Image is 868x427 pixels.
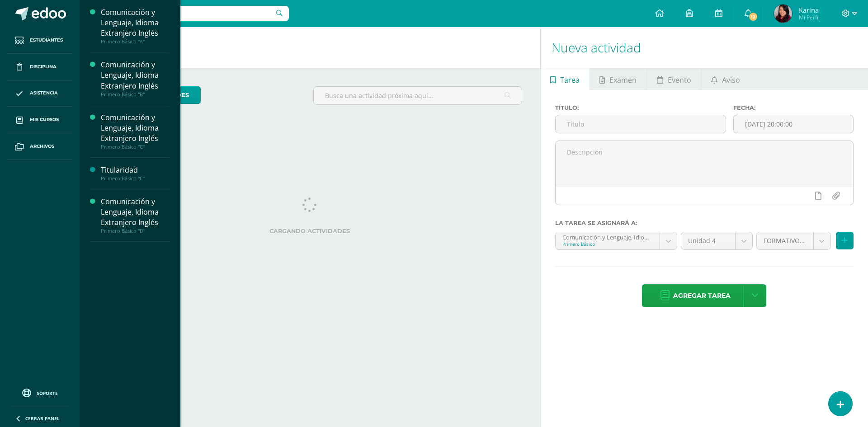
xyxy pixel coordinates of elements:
div: Comunicación y Lenguaje, Idioma Extranjero Inglés [101,60,170,91]
input: Fecha de entrega [734,115,853,133]
a: Soporte [11,386,69,399]
a: Comunicación y Lenguaje, Idioma Extranjero Inglés 'A'Primero Básico [556,232,677,249]
input: Título [556,115,726,133]
input: Busca un usuario... [85,6,289,21]
label: Cargando actividades [98,228,522,235]
div: Comunicación y Lenguaje, Idioma Extranjero Inglés [101,113,170,144]
label: Fecha: [733,104,854,111]
a: Asistencia [7,80,72,107]
a: Disciplina [7,54,72,80]
span: Archivos [30,143,54,150]
a: Unidad 4 [681,232,752,249]
div: Primero Básico "B" [101,91,170,98]
label: Título: [555,104,726,111]
img: 2b2d077cd3225eb4770a88151ad57b39.png [774,5,792,23]
a: Comunicación y Lenguaje, Idioma Extranjero InglésPrimero Básico "C" [101,113,170,150]
a: Estudiantes [7,27,72,54]
label: La tarea se asignará a: [555,220,854,226]
span: FORMATIVO (60.0%) [764,232,807,249]
div: Comunicación y Lenguaje, Idioma Extranjero Inglés 'A' [562,232,653,241]
div: Primero Básico "C" [101,144,170,150]
a: Mis cursos [7,107,72,133]
div: Primero Básico "D" [101,228,170,234]
a: Comunicación y Lenguaje, Idioma Extranjero InglésPrimero Básico "A" [101,7,170,45]
span: Estudiantes [30,37,63,44]
span: Soporte [37,390,58,396]
span: Mi Perfil [799,14,820,21]
div: Comunicación y Lenguaje, Idioma Extranjero Inglés [101,7,170,38]
span: 12 [748,12,758,22]
span: Mis cursos [30,116,59,123]
a: FORMATIVO (60.0%) [757,232,830,249]
span: Evento [668,69,691,91]
a: Archivos [7,133,72,160]
a: Aviso [701,68,750,90]
a: Comunicación y Lenguaje, Idioma Extranjero InglésPrimero Básico "B" [101,60,170,97]
a: Evento [647,68,701,90]
span: Tarea [560,69,580,91]
span: Disciplina [30,63,57,70]
a: TitularidadPrimero Básico "C" [101,165,170,182]
div: Primero Básico "C" [101,175,170,182]
span: Karina [799,5,820,14]
span: Agregar tarea [673,285,731,307]
div: Comunicación y Lenguaje, Idioma Extranjero Inglés [101,197,170,228]
div: Primero Básico [562,241,653,247]
a: Examen [590,68,646,90]
input: Busca una actividad próxima aquí... [314,87,521,104]
span: Unidad 4 [688,232,728,249]
h1: Nueva actividad [552,27,857,68]
span: Aviso [722,69,740,91]
h1: Actividades [90,27,529,68]
div: Titularidad [101,165,170,175]
div: Primero Básico "A" [101,38,170,45]
span: Examen [609,69,637,91]
a: Tarea [541,68,590,90]
a: Comunicación y Lenguaje, Idioma Extranjero InglésPrimero Básico "D" [101,197,170,234]
span: Asistencia [30,89,58,97]
span: Cerrar panel [25,415,60,422]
